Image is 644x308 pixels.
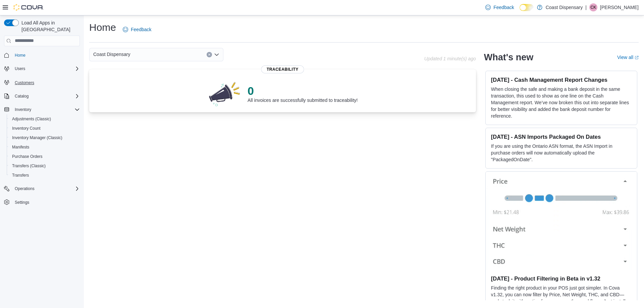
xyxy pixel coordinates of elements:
[9,115,54,123] a: Adjustments (Classic)
[12,198,32,206] a: Settings
[12,106,80,114] span: Inventory
[600,3,639,11] p: [PERSON_NAME]
[12,65,80,73] span: Users
[585,3,587,11] p: |
[248,84,358,103] div: All invoices are successfully submitted to traceability!
[7,124,83,133] button: Inventory Count
[1,105,83,114] button: Inventory
[4,48,80,225] nav: Complex example
[15,107,31,112] span: Inventory
[89,21,116,34] h1: Home
[12,154,43,159] span: Purchase Orders
[12,198,80,206] span: Settings
[484,52,533,63] h2: What's new
[131,26,151,33] span: Feedback
[12,92,31,100] button: Catalog
[9,134,80,142] span: Inventory Manager (Classic)
[520,4,534,11] input: Dark Mode
[13,4,44,11] img: Cova
[491,133,632,140] h3: [DATE] - ASN Imports Packaged On Dates
[12,79,37,87] a: Customers
[9,171,80,179] span: Transfers
[15,94,29,99] span: Catalog
[7,161,83,171] button: Transfers (Classic)
[248,84,358,98] p: 0
[9,134,65,142] a: Inventory Manager (Classic)
[12,185,80,193] span: Operations
[15,186,35,191] span: Operations
[7,171,83,180] button: Transfers
[12,116,51,122] span: Adjustments (Classic)
[261,65,304,73] span: Traceability
[9,162,80,170] span: Transfers (Classic)
[214,52,219,57] button: Open list of options
[546,3,583,11] p: Coast Dispensary
[12,78,80,86] span: Customers
[15,200,29,205] span: Settings
[424,56,476,61] p: Updated 1 minute(s) ago
[1,184,83,193] button: Operations
[207,52,212,57] button: Clear input
[1,64,83,73] button: Users
[617,55,639,60] a: View allExternal link
[491,275,632,282] h3: [DATE] - Product Filtering in Beta in v1.32
[591,3,596,11] span: CK
[9,124,80,132] span: Inventory Count
[491,143,632,163] p: If you are using the Ontario ASN format, the ASN Import in purchase orders will now automatically...
[9,152,45,161] a: Purchase Orders
[9,152,80,161] span: Purchase Orders
[7,142,83,152] button: Manifests
[635,56,639,60] svg: External link
[1,50,83,60] button: Home
[15,66,25,71] span: Users
[12,135,62,140] span: Inventory Manager (Classic)
[1,197,83,207] button: Settings
[7,114,83,124] button: Adjustments (Classic)
[9,162,48,170] a: Transfers (Classic)
[9,143,32,151] a: Manifests
[9,124,43,132] a: Inventory Count
[93,50,130,58] span: Coast Dispensary
[7,152,83,161] button: Purchase Orders
[483,1,517,14] a: Feedback
[1,77,83,87] button: Customers
[15,53,25,58] span: Home
[493,4,514,11] span: Feedback
[491,86,632,119] p: When closing the safe and making a bank deposit in the same transaction, this used to show as one...
[12,185,37,193] button: Operations
[12,92,80,100] span: Catalog
[120,23,154,36] a: Feedback
[12,65,28,73] button: Users
[12,173,29,178] span: Transfers
[9,171,32,179] a: Transfers
[491,76,632,83] h3: [DATE] - Cash Management Report Changes
[12,163,46,169] span: Transfers (Classic)
[207,80,242,107] img: 0
[12,106,34,114] button: Inventory
[12,144,29,150] span: Manifests
[12,126,41,131] span: Inventory Count
[9,115,80,123] span: Adjustments (Classic)
[9,143,80,151] span: Manifests
[15,80,34,85] span: Customers
[589,3,597,11] div: Charles Keenum
[1,91,83,101] button: Catalog
[19,19,80,33] span: Load All Apps in [GEOGRAPHIC_DATA]
[12,51,28,59] a: Home
[7,133,83,142] button: Inventory Manager (Classic)
[12,51,80,59] span: Home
